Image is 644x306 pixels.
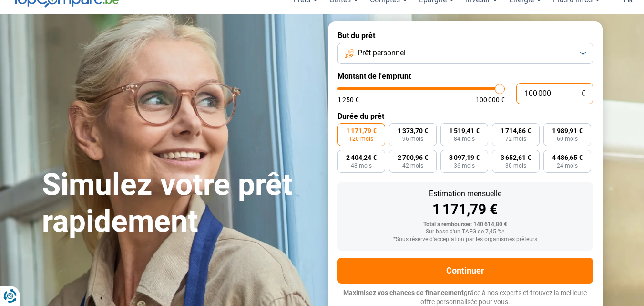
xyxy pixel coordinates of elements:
[505,163,526,169] span: 30 mois
[505,136,526,142] span: 72 mois
[349,136,373,142] span: 120 mois
[552,154,583,161] span: 4 486,65 €
[337,258,593,284] button: Continuer
[337,72,593,81] label: Montant de l'emprunt
[557,163,578,169] span: 24 mois
[345,202,585,217] div: 1 171,79 €
[337,43,593,64] button: Prêt personnel
[501,154,531,161] span: 3 652,61 €
[345,236,585,243] div: *Sous réserve d'acceptation par les organismes prêteurs
[402,163,423,169] span: 42 mois
[581,90,585,98] span: €
[398,154,428,161] span: 2 700,96 €
[557,136,578,142] span: 60 mois
[449,154,480,161] span: 3 097,19 €
[42,167,317,240] h1: Simulez votre prêt rapidement
[454,163,475,169] span: 36 mois
[346,154,377,161] span: 2 404,24 €
[552,127,583,134] span: 1 989,91 €
[501,127,531,134] span: 1 714,86 €
[476,96,505,103] span: 100 000 €
[358,48,406,58] span: Prêt personnel
[345,222,585,228] div: Total à rembourser: 140 614,80 €
[337,31,593,40] label: But du prêt
[345,229,585,235] div: Sur base d'un TAEG de 7,45 %*
[351,163,372,169] span: 48 mois
[402,136,423,142] span: 96 mois
[398,127,428,134] span: 1 373,70 €
[343,289,464,296] span: Maximisez vos chances de financement
[449,127,480,134] span: 1 519,41 €
[454,136,475,142] span: 84 mois
[345,190,585,198] div: Estimation mensuelle
[337,96,359,103] span: 1 250 €
[337,112,593,121] label: Durée du prêt
[346,127,377,134] span: 1 171,79 €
